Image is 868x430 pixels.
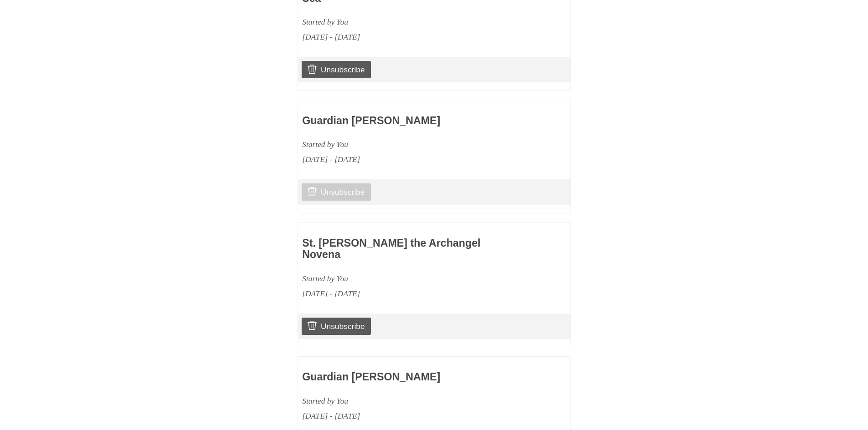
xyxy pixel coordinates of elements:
[302,137,513,152] div: Started by You
[302,30,513,45] div: [DATE] - [DATE]
[302,394,513,409] div: Started by You
[302,271,513,286] div: Started by You
[302,15,513,30] div: Started by You
[302,183,370,201] a: Unsubscribe
[302,115,513,127] h3: Guardian [PERSON_NAME]
[302,409,513,424] div: [DATE] - [DATE]
[302,286,513,301] div: [DATE] - [DATE]
[302,318,370,335] a: Unsubscribe
[302,238,513,261] h3: St. [PERSON_NAME] the Archangel Novena
[302,152,513,167] div: [DATE] - [DATE]
[302,371,513,383] h3: Guardian [PERSON_NAME]
[302,61,370,78] a: Unsubscribe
